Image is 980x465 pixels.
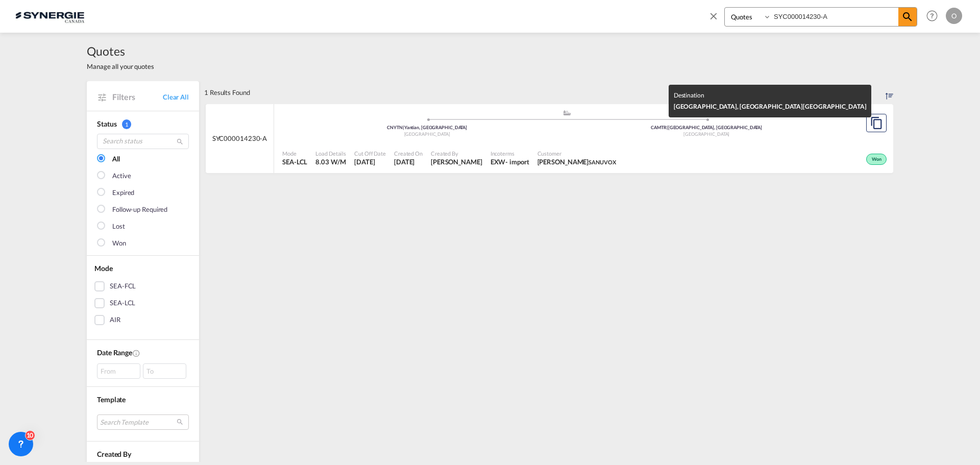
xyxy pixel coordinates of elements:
span: Date Range [97,348,132,357]
div: Won [112,238,126,249]
button: Copy Quote [866,114,887,132]
div: Sort by: Created On [886,81,893,104]
span: Incoterms [491,150,529,157]
span: Won [872,156,884,163]
div: Follow-up Required [112,205,167,215]
span: SEA-LCL [282,157,307,166]
div: All [112,154,120,164]
span: [GEOGRAPHIC_DATA] [683,131,729,137]
md-icon: icon-close [708,10,719,21]
input: Search status [97,134,189,149]
span: 21 Aug 2025 [394,157,423,166]
div: SYC000014230-A assets/icons/custom/ship-fill.svgassets/icons/custom/roll-o-plane.svgOriginYantian... [206,104,893,174]
input: Enter Quotation Number [771,8,898,26]
md-checkbox: SEA-LCL [94,298,191,308]
md-icon: Created On [132,349,140,357]
div: EXW [491,157,506,166]
div: Destination [674,90,867,101]
span: Mode [282,150,307,157]
md-icon: assets/icons/custom/ship-fill.svg [561,110,573,115]
span: Mode [94,264,113,273]
span: Quotes [87,43,154,59]
span: Guillaume Lussier-Daigneault SANUVOX [537,157,616,166]
span: icon-close [708,7,724,32]
span: SANUVOX [589,159,616,165]
div: Active [112,171,131,181]
div: SEA-LCL [110,298,135,308]
div: To [143,363,186,379]
span: Created On [394,150,423,157]
div: Expired [112,188,134,198]
span: Cut Off Date [354,150,386,157]
span: CNYTN Yantian, [GEOGRAPHIC_DATA] [387,125,467,130]
span: 21 Aug 2025 [354,157,386,166]
span: CAMTR [GEOGRAPHIC_DATA], [GEOGRAPHIC_DATA] [651,125,762,130]
span: SYC000014230-A [212,134,267,143]
div: [GEOGRAPHIC_DATA], [GEOGRAPHIC_DATA] [674,101,867,112]
span: 8.03 W/M [315,158,346,166]
div: EXW import [491,157,529,166]
md-checkbox: AIR [94,315,191,325]
span: Manage all your quotes [87,62,154,71]
span: Customer [537,150,616,157]
div: O [946,8,962,24]
div: SEA-FCL [110,281,136,291]
a: Clear All [163,92,189,102]
span: 1 [122,119,131,129]
div: - import [505,157,529,166]
div: Lost [112,222,125,232]
div: Help [923,7,946,26]
div: 1 Results Found [204,81,250,104]
div: Status 1 [97,119,189,129]
div: Won [866,154,887,165]
span: Created By [431,150,482,157]
span: Status [97,119,116,128]
span: Load Details [315,150,346,157]
span: From To [97,363,189,379]
span: Filters [112,91,163,103]
span: icon-magnify [898,8,917,26]
img: 1f56c880d42311ef80fc7dca854c8e59.png [15,5,84,28]
span: [GEOGRAPHIC_DATA] [404,131,450,137]
div: AIR [110,315,120,325]
span: Pablo Gomez Saldarriaga [431,157,482,166]
span: | [667,125,668,130]
span: Created By [97,450,131,458]
md-icon: icon-magnify [901,11,914,23]
md-checkbox: SEA-FCL [94,281,191,291]
md-icon: icon-magnify [176,138,184,145]
span: [GEOGRAPHIC_DATA] [803,103,866,110]
div: From [97,363,140,379]
md-icon: assets/icons/custom/copyQuote.svg [870,117,883,129]
span: Template [97,395,126,404]
span: Help [923,7,941,25]
span: | [403,125,404,130]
